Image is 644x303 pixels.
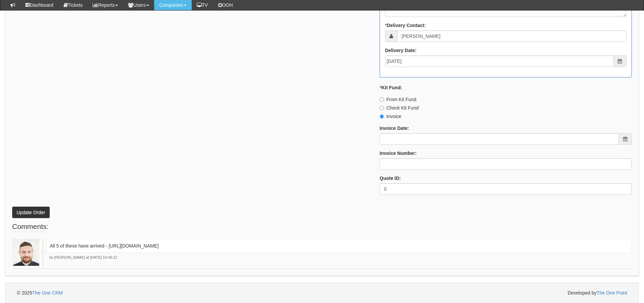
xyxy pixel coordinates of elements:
a: The One CRM [32,290,63,296]
label: Invoice Number: [380,150,417,157]
label: Delivery Date: [385,47,416,54]
span: © 2025 [17,290,63,296]
label: Delivery Contact: [385,22,426,29]
button: Update Order [12,207,50,218]
legend: Comments: [12,222,48,232]
label: From Kit Fund [380,96,416,103]
input: From Kit Fund [380,97,384,102]
label: Invoice Date: [380,125,409,132]
label: Kit Fund: [380,84,402,91]
label: Check Kit Fund [380,104,419,111]
p: All 5 of these have arrived - [URL][DOMAIN_NAME] [50,242,628,249]
label: Invoice [380,113,401,120]
input: Check Kit Fund [380,106,384,110]
label: Quote ID: [380,175,401,182]
p: by [PERSON_NAME] at [DATE] 10:49:12 [46,255,632,260]
a: The One Point [597,290,627,296]
span: Developed by [568,289,627,296]
input: Invoice [380,114,384,119]
img: Brad Guiness [12,239,39,266]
